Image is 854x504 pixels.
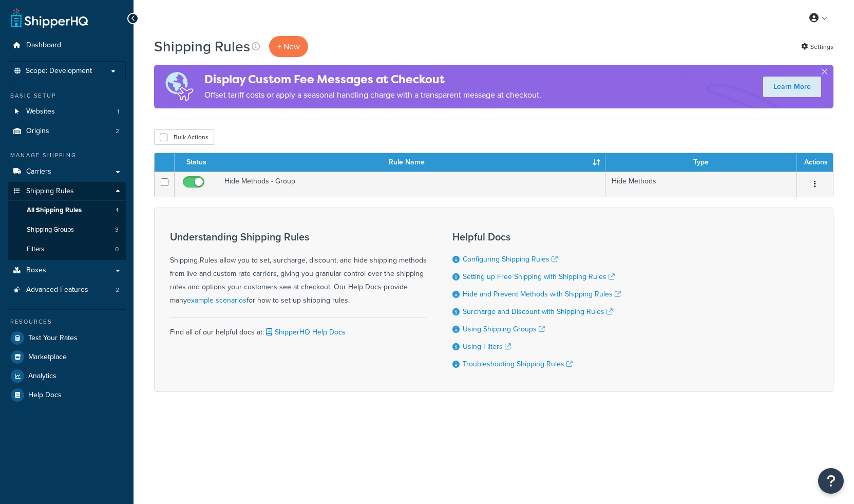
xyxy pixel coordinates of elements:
[170,231,427,307] div: Shipping Rules allow you to set, surcharge, discount, and hide shipping methods from live and cus...
[8,220,126,239] a: Shipping Groups 3
[204,88,541,102] p: Offset tariff costs or apply a seasonal handling charge with a transparent message at checkout.
[8,122,126,141] li: Origins
[8,261,126,280] a: Boxes
[26,127,49,136] span: Origins
[117,107,119,116] span: 1
[116,127,119,136] span: 2
[26,266,46,275] span: Boxes
[170,231,427,242] h3: Understanding Shipping Rules
[28,391,62,400] span: Help Docs
[8,182,126,201] a: Shipping Rules
[218,172,605,197] td: Hide Methods - Group
[8,122,126,141] a: Origins 2
[26,67,92,76] span: Scope: Development
[8,102,126,121] li: Websites
[28,353,67,362] span: Marketplace
[463,289,621,300] a: Hide and Prevent Methods with Shipping Rules
[26,41,61,50] span: Dashboard
[27,206,82,215] span: All Shipping Rules
[818,468,844,494] button: Open Resource Center
[116,206,119,215] span: 1
[154,65,204,108] img: duties-banner-06bc72dcb5fe05cb3f9472aba00be2ae8eb53ab6f0d8bb03d382ba314ac3c341.png
[8,182,126,260] li: Shipping Rules
[154,36,250,57] h1: Shipping Rules
[204,71,541,88] h4: Display Custom Fee Messages at Checkout
[8,201,126,220] li: All Shipping Rules
[28,372,56,381] span: Analytics
[28,334,78,343] span: Test Your Rates
[8,36,126,55] a: Dashboard
[26,167,51,176] span: Carriers
[463,271,615,282] a: Setting up Free Shipping with Shipping Rules
[8,318,126,326] div: Resources
[8,201,126,220] a: All Shipping Rules 1
[763,77,821,97] a: Learn More
[8,102,126,121] a: Websites 1
[463,254,558,265] a: Configuring Shipping Rules
[27,226,74,234] span: Shipping Groups
[11,8,88,28] a: ShipperHQ Home
[154,129,214,145] button: Bulk Actions
[115,245,119,254] span: 0
[187,295,246,306] a: example scenarios
[8,240,126,259] a: Filters 0
[26,107,55,116] span: Websites
[116,286,119,294] span: 2
[8,240,126,259] li: Filters
[170,318,427,339] div: Find all of our helpful docs at:
[115,226,119,234] span: 3
[801,40,833,54] a: Settings
[463,341,511,352] a: Using Filters
[463,306,613,317] a: Surcharge and Discount with Shipping Rules
[605,172,797,197] td: Hide Methods
[27,245,44,254] span: Filters
[175,153,218,172] th: Status
[26,187,74,196] span: Shipping Rules
[8,281,126,300] li: Advanced Features
[8,386,126,404] a: Help Docs
[452,231,621,242] h3: Helpful Docs
[8,162,126,181] a: Carriers
[269,36,308,57] p: + New
[8,367,126,385] a: Analytics
[264,327,346,338] a: ShipperHQ Help Docs
[218,153,605,172] th: Rule Name : activate to sort column ascending
[463,324,545,334] a: Using Shipping Groups
[8,281,126,300] a: Advanced Features 2
[8,151,126,160] div: Manage Shipping
[605,153,797,172] th: Type
[26,286,88,294] span: Advanced Features
[8,220,126,239] li: Shipping Groups
[797,153,833,172] th: Actions
[8,329,126,347] a: Test Your Rates
[8,91,126,100] div: Basic Setup
[463,359,573,369] a: Troubleshooting Shipping Rules
[8,348,126,366] a: Marketplace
